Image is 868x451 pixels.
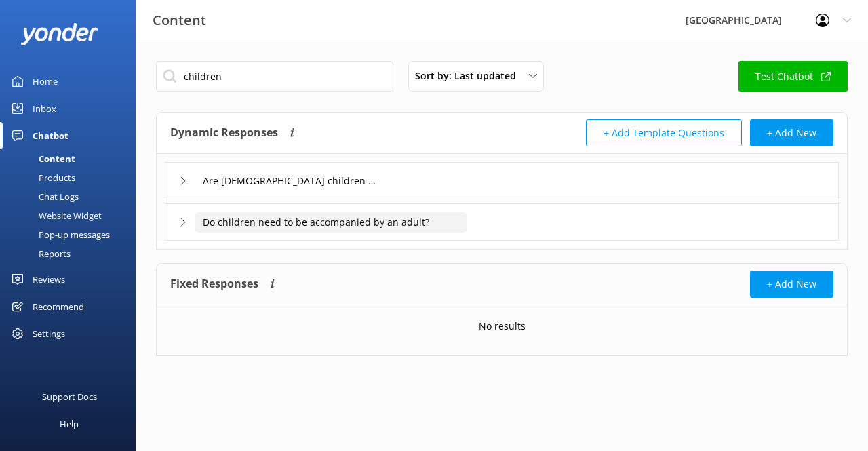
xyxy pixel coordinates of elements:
a: Reports [8,244,136,263]
button: + Add New [750,119,833,146]
a: Website Widget [8,206,136,225]
div: Recommend [33,293,84,320]
div: Products [8,168,75,187]
img: yonder-white-logo.png [20,23,98,45]
div: Content [8,149,75,168]
a: Content [8,149,136,168]
input: Search all Chatbot Content [156,61,393,92]
div: Pop-up messages [8,225,110,244]
div: Help [60,410,79,437]
div: Inbox [33,95,56,122]
div: Settings [33,320,65,347]
a: Products [8,168,136,187]
a: Pop-up messages [8,225,136,244]
h4: Dynamic Responses [170,119,278,146]
button: + Add Template Questions [586,119,742,146]
h4: Fixed Responses [170,271,258,298]
a: Test Chatbot [738,61,848,92]
div: Chat Logs [8,187,79,206]
div: Home [33,68,58,95]
div: Support Docs [42,383,97,410]
div: Reviews [33,266,65,293]
div: Website Widget [8,206,102,225]
button: + Add New [750,271,833,298]
div: Chatbot [33,122,68,149]
div: Reports [8,244,71,263]
span: Sort by: Last updated [415,68,524,83]
p: No results [479,319,526,334]
a: Chat Logs [8,187,136,206]
h3: Content [153,9,206,31]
